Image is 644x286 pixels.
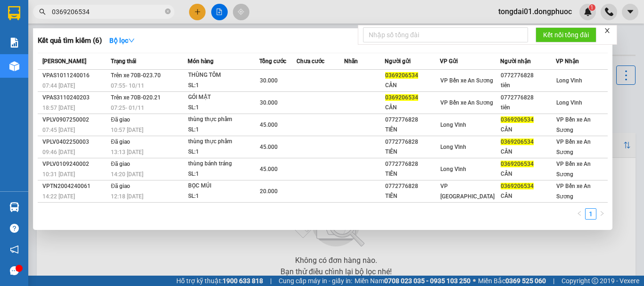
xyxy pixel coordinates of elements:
[111,193,143,200] span: 12:18 [DATE]
[501,93,555,103] div: 0772776828
[440,122,466,128] span: Long Vĩnh
[42,171,75,178] span: 10:31 [DATE]
[10,245,19,254] span: notification
[42,82,75,89] span: 07:44 [DATE]
[260,122,278,128] span: 45.000
[385,72,418,79] span: 0369206534
[556,99,582,106] span: Long Vĩnh
[596,208,608,220] button: right
[586,209,596,219] a: 1
[111,105,144,111] span: 07:25 - 01/11
[165,8,171,16] span: close-circle
[9,202,19,212] img: warehouse-icon
[109,37,135,44] strong: Bộ lọc
[260,188,278,195] span: 20.000
[188,92,259,103] div: GÓI MẬT
[556,183,591,200] span: VP Bến xe An Sương
[385,58,411,65] span: Người gửi
[10,224,19,233] span: question-circle
[42,193,75,200] span: 14:22 [DATE]
[501,125,555,135] div: CẦN
[385,115,440,125] div: 0772776828
[188,191,259,202] div: SL: 1
[501,116,534,123] span: 0369206534
[440,144,466,150] span: Long Vĩnh
[38,36,102,46] h3: Kết quả tìm kiếm ( 6 )
[501,103,555,113] div: tiên
[188,58,214,65] span: Món hàng
[577,211,582,216] span: left
[344,58,358,65] span: Nhãn
[385,103,440,113] div: CẦN
[556,139,591,155] span: VP Bến xe An Sương
[111,161,130,167] span: Đã giao
[42,181,108,191] div: VPTN2004240061
[501,191,555,201] div: CẦN
[556,161,591,178] span: VP Bến xe An Sương
[10,266,19,275] span: message
[574,208,585,220] li: Previous Page
[501,71,555,81] div: 0772776828
[440,183,495,200] span: VP [GEOGRAPHIC_DATA]
[188,181,259,191] div: BỌC MÚI
[556,77,582,84] span: Long Vĩnh
[440,99,493,106] span: VP Bến xe An Sương
[556,116,591,133] span: VP Bến xe An Sương
[8,6,20,20] img: logo-vxr
[42,127,75,133] span: 07:45 [DATE]
[501,139,534,145] span: 0369206534
[188,169,259,180] div: SL: 1
[501,81,555,90] div: tiên
[363,27,528,42] input: Nhập số tổng đài
[42,115,108,125] div: VPLV0907250002
[260,77,278,84] span: 30.000
[42,58,86,65] span: [PERSON_NAME]
[188,137,259,147] div: thùng thực phẩm
[596,208,608,220] li: Next Page
[440,58,458,65] span: VP Gửi
[385,191,440,201] div: TIÊN
[111,72,161,79] span: Trên xe 70B-023.70
[385,159,440,169] div: 0772776828
[259,58,286,65] span: Tổng cước
[501,161,534,167] span: 0369206534
[102,33,142,48] button: Bộ lọcdown
[165,8,171,14] span: close-circle
[599,211,605,216] span: right
[188,103,259,113] div: SL: 1
[385,94,418,101] span: 0369206534
[543,30,589,40] span: Kết nối tổng đài
[39,8,46,15] span: search
[385,125,440,135] div: TIÊN
[385,147,440,157] div: TIÊN
[500,58,531,65] span: Người nhận
[260,166,278,172] span: 45.000
[9,38,19,48] img: solution-icon
[297,58,324,65] span: Chưa cước
[42,159,108,169] div: VPLV0109240002
[42,71,108,81] div: VPAS1011240016
[188,159,259,169] div: thùng bánh tráng
[9,61,19,71] img: warehouse-icon
[501,183,534,189] span: 0369206534
[188,81,259,91] div: SL: 1
[385,169,440,179] div: TIÊN
[440,77,493,84] span: VP Bến xe An Sương
[52,7,163,17] input: Tìm tên, số ĐT hoặc mã đơn
[111,82,144,89] span: 07:55 - 10/11
[42,149,75,155] span: 09:46 [DATE]
[111,171,143,178] span: 14:20 [DATE]
[536,27,596,42] button: Kết nối tổng đài
[604,27,611,34] span: close
[111,149,143,155] span: 13:13 [DATE]
[260,144,278,150] span: 45.000
[111,183,130,189] span: Đã giao
[188,114,259,125] div: thùng thực phẩm
[501,169,555,179] div: CẦN
[440,166,466,172] span: Long Vĩnh
[111,127,143,133] span: 10:57 [DATE]
[188,70,259,81] div: THÙNG TÔM
[585,208,596,220] li: 1
[42,93,108,103] div: VPAS3110240203
[111,116,130,123] span: Đã giao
